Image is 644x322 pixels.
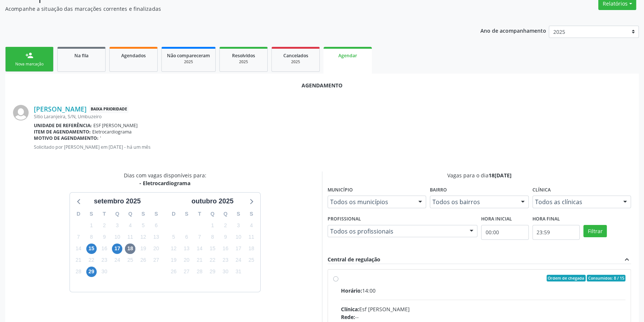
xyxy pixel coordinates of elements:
[207,267,218,277] span: quarta-feira, 29 de outubro de 2025
[194,255,205,265] span: terça-feira, 21 de outubro de 2025
[167,59,210,65] div: 2025
[74,52,88,59] span: Na fila
[233,244,244,254] span: sexta-feira, 17 de outubro de 2025
[121,52,146,59] span: Agendados
[168,244,179,254] span: domingo, 12 de outubro de 2025
[246,244,257,254] span: sábado, 18 de outubro de 2025
[328,171,631,179] div: Vagas para o dia
[328,213,361,225] label: Profissional
[34,135,99,141] b: Motivo de agendamento:
[138,244,148,254] span: sexta-feira, 19 de setembro de 2025
[99,220,110,231] span: terça-feira, 2 de setembro de 2025
[181,267,192,277] span: segunda-feira, 27 de outubro de 2025
[100,135,101,141] span: '
[85,208,98,220] div: S
[338,52,357,59] span: Agendar
[532,213,560,225] label: Hora final
[430,184,447,196] label: Bairro
[245,208,258,220] div: S
[151,232,161,242] span: sábado, 13 de setembro de 2025
[246,220,257,231] span: sábado, 4 de outubro de 2025
[125,220,135,231] span: quinta-feira, 4 de setembro de 2025
[138,232,148,242] span: sexta-feira, 12 de setembro de 2025
[124,208,137,220] div: Q
[72,208,85,220] div: D
[220,232,231,242] span: quinta-feira, 9 de outubro de 2025
[277,59,314,65] div: 2025
[246,232,257,242] span: sábado, 11 de outubro de 2025
[125,255,135,265] span: quinta-feira, 25 de setembro de 2025
[181,255,192,265] span: segunda-feira, 20 de outubro de 2025
[341,306,359,313] span: Clínica:
[328,184,353,196] label: Município
[137,208,150,220] div: S
[587,275,625,281] span: Consumidos: 8 / 15
[481,225,529,240] input: Selecione o horário
[206,208,219,220] div: Q
[99,267,110,277] span: terça-feira, 30 de setembro de 2025
[86,244,97,254] span: segunda-feira, 15 de setembro de 2025
[532,225,580,240] input: Selecione o horário
[341,287,362,294] span: Horário:
[220,244,231,254] span: quinta-feira, 16 de outubro de 2025
[34,144,631,150] p: Solicitado por [PERSON_NAME] em [DATE] - há um mês
[194,267,205,277] span: terça-feira, 28 de outubro de 2025
[194,244,205,254] span: terça-feira, 14 de outubro de 2025
[34,105,87,113] a: [PERSON_NAME]
[86,232,97,242] span: segunda-feira, 8 de setembro de 2025
[207,244,218,254] span: quarta-feira, 15 de outubro de 2025
[138,220,148,231] span: sexta-feira, 5 de setembro de 2025
[220,255,231,265] span: quinta-feira, 23 de outubro de 2025
[225,59,262,65] div: 2025
[219,208,232,220] div: Q
[99,244,110,254] span: terça-feira, 16 de setembro de 2025
[86,267,97,277] span: segunda-feira, 29 de setembro de 2025
[207,255,218,265] span: quarta-feira, 22 de outubro de 2025
[220,267,231,277] span: quinta-feira, 30 de outubro de 2025
[13,81,631,89] div: Agendamento
[189,196,236,206] div: outubro 2025
[5,5,449,13] p: Acompanhe a situação das marcações correntes e finalizadas
[181,244,192,254] span: segunda-feira, 13 de outubro de 2025
[328,255,380,264] div: Central de regulação
[111,208,124,220] div: Q
[233,220,244,231] span: sexta-feira, 3 de outubro de 2025
[168,255,179,265] span: domingo, 19 de outubro de 2025
[112,220,122,231] span: quarta-feira, 3 de setembro de 2025
[138,255,148,265] span: sexta-feira, 26 de setembro de 2025
[481,213,512,225] label: Hora inicial
[220,220,231,231] span: quinta-feira, 2 de outubro de 2025
[124,179,206,187] div: - Eletrocardiograma
[341,313,625,321] div: --
[73,232,84,242] span: domingo, 7 de setembro de 2025
[150,208,163,220] div: S
[167,208,180,220] div: D
[330,198,411,206] span: Todos os municípios
[93,122,138,129] span: ESF [PERSON_NAME]
[112,232,122,242] span: quarta-feira, 10 de setembro de 2025
[532,184,551,196] label: Clínica
[168,267,179,277] span: domingo, 26 de outubro de 2025
[13,105,29,120] img: img
[341,305,625,313] div: Esf [PERSON_NAME]
[167,52,210,59] span: Não compareceram
[125,232,135,242] span: quinta-feira, 11 de setembro de 2025
[92,129,132,135] span: Eletrocardiograma
[99,232,110,242] span: terça-feira, 9 de setembro de 2025
[194,232,205,242] span: terça-feira, 7 de outubro de 2025
[489,172,512,179] span: 18[DATE]
[125,244,135,254] span: quinta-feira, 18 de setembro de 2025
[112,244,122,254] span: quarta-feira, 17 de setembro de 2025
[98,208,111,220] div: T
[232,52,255,59] span: Resolvidos
[207,232,218,242] span: quarta-feira, 8 de outubro de 2025
[124,171,206,187] div: Dias com vagas disponíveis para:
[233,232,244,242] span: sexta-feira, 10 de outubro de 2025
[151,255,161,265] span: sábado, 27 de setembro de 2025
[583,225,607,238] button: Filtrar
[86,220,97,231] span: segunda-feira, 1 de setembro de 2025
[112,255,122,265] span: quarta-feira, 24 de setembro de 2025
[480,26,546,35] p: Ano de acompanhamento
[180,208,193,220] div: S
[330,228,462,235] span: Todos os profissionais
